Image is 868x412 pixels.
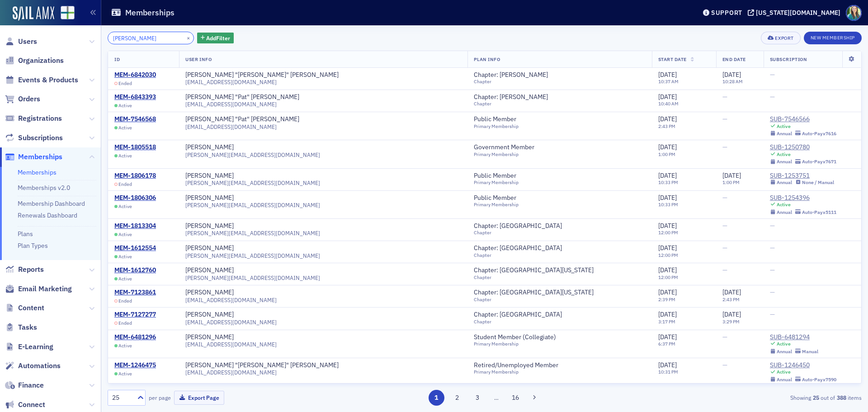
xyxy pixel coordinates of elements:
[508,390,524,406] button: 16
[474,93,556,101] a: Chapter: [PERSON_NAME]
[114,311,156,319] a: MEM-7127277
[61,6,75,20] img: SailAMX
[185,115,299,123] div: [PERSON_NAME] "Pat" [PERSON_NAME]
[756,9,840,17] div: [US_STATE][DOMAIN_NAME]
[658,56,687,62] span: Start Date
[722,361,727,369] span: —
[18,199,85,208] a: Membership Dashboard
[5,322,37,332] a: Tasks
[18,400,45,410] span: Connect
[658,143,677,151] span: [DATE]
[777,209,792,215] div: Annual
[185,93,299,101] div: [PERSON_NAME] "Pat" [PERSON_NAME]
[18,37,37,47] span: Users
[174,391,224,405] button: Export Page
[114,93,156,101] div: MEM-6843393
[658,252,678,258] time: 12:00 PM
[185,123,277,130] span: [EMAIL_ADDRESS][DOMAIN_NAME]
[206,34,230,42] span: Add Filter
[770,93,775,101] span: —
[108,32,194,44] input: Search…
[474,115,524,123] a: Public Member
[18,94,40,104] span: Orders
[18,75,78,85] span: Events & Products
[114,115,156,123] a: MEM-7546568
[658,288,677,296] span: [DATE]
[658,151,675,157] time: 1:00 PM
[5,303,44,313] a: Content
[474,289,602,297] a: Chapter: [GEOGRAPHIC_DATA][US_STATE]
[18,342,53,352] span: E-Learning
[775,36,793,41] div: Export
[811,393,821,402] strong: 25
[835,393,848,402] strong: 388
[722,171,741,180] span: [DATE]
[722,288,741,296] span: [DATE]
[18,114,62,123] span: Registrations
[185,275,320,281] span: [PERSON_NAME][EMAIL_ADDRESS][DOMAIN_NAME]
[185,180,320,186] span: [PERSON_NAME][EMAIL_ADDRESS][DOMAIN_NAME]
[617,393,862,402] div: Showing out of items
[658,78,679,85] time: 10:37 AM
[18,56,64,66] span: Organizations
[18,230,33,238] a: Plans
[114,244,156,252] a: MEM-1612554
[658,194,677,202] span: [DATE]
[777,159,792,165] div: Annual
[770,194,836,202] div: SUB-1254396
[18,303,44,313] span: Content
[114,361,156,369] div: MEM-1246475
[185,222,234,230] a: [PERSON_NAME]
[185,202,320,208] span: [PERSON_NAME][EMAIL_ADDRESS][DOMAIN_NAME]
[722,222,727,230] span: —
[802,180,834,185] div: None / Manual
[118,81,132,86] span: Ended
[722,71,741,79] span: [DATE]
[722,244,727,252] span: —
[658,274,678,280] time: 12:00 PM
[474,172,524,180] a: Public Member
[5,133,63,143] a: Subscriptions
[114,266,156,275] div: MEM-1612760
[118,153,132,159] span: Active
[149,393,171,402] label: per page
[118,232,132,237] span: Active
[770,172,834,180] a: SUB-1253751
[846,5,862,21] span: Profile
[54,6,75,21] a: View Homepage
[474,152,542,157] div: Primary Membership
[18,361,61,371] span: Automations
[658,171,677,180] span: [DATE]
[5,380,44,390] a: Finance
[770,222,775,230] span: —
[185,266,234,275] a: [PERSON_NAME]
[722,179,740,185] time: 1:00 PM
[474,369,566,375] div: Primary Membership
[770,244,775,252] span: —
[658,266,677,274] span: [DATE]
[770,310,775,318] span: —
[185,333,234,341] a: [PERSON_NAME]
[748,9,844,16] button: [US_STATE][DOMAIN_NAME]
[114,143,156,152] a: MEM-1805518
[18,211,77,219] a: Renewals Dashboard
[114,194,156,202] a: MEM-1806306
[118,254,132,260] span: Active
[185,361,339,369] a: [PERSON_NAME] "[PERSON_NAME]" [PERSON_NAME]
[490,393,503,402] span: …
[474,361,566,369] a: Retired/Unemployed Member
[474,101,556,107] div: Chapter
[658,71,677,79] span: [DATE]
[114,222,156,230] a: MEM-1813304
[5,75,78,85] a: Events & Products
[722,333,727,341] span: —
[658,310,677,318] span: [DATE]
[474,194,524,202] a: Public Member
[722,296,740,303] time: 2:43 PM
[114,56,120,62] span: ID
